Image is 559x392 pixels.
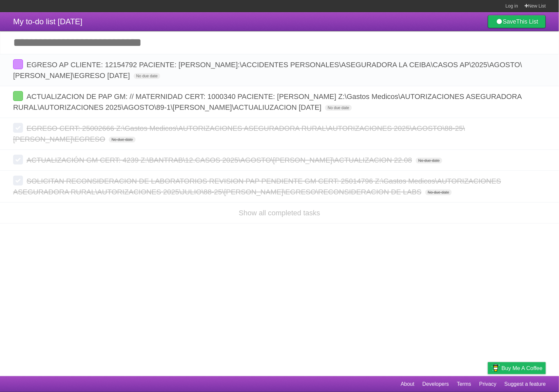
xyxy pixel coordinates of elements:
span: No due date [425,189,452,195]
a: Buy me a coffee [488,362,546,374]
span: EGRESO CERT: 25002666 Z:\Gastos Medicos\AUTORIZACIONES ASEGURADORA RURAL\AUTORIZACIONES 2025\AGOS... [13,124,465,143]
a: SaveThis List [488,15,546,28]
a: Privacy [479,378,496,390]
span: SOLICITAN RECONSIDERACION DE LABORATORIOS REVISION PAP PENDIENTE GM CERT: 25014796 Z:\Gastos Medi... [13,177,501,196]
a: Developers [422,378,449,390]
label: Done [13,176,23,186]
span: My to-do list [DATE] [13,17,83,26]
label: Done [13,59,23,69]
span: No due date [109,137,135,143]
b: This List [516,18,538,25]
label: Done [13,91,23,101]
span: No due date [416,158,442,164]
span: ACTUALIZACIÓN GM CERT: 4239 Z:\BANTRAB\12.CASOS 2025\AGOSTO\[PERSON_NAME]\ACTUALIZACION 22.08 [27,156,414,164]
span: Buy me a coffee [502,363,543,374]
img: Buy me a coffee [491,363,500,374]
label: Done [13,155,23,165]
span: No due date [325,105,352,111]
a: Show all completed tasks [239,209,320,217]
label: Done [13,123,23,133]
span: EGRESO AP CLIENTE: 12154792 PACIENTE: [PERSON_NAME]:\ACCIDENTES PERSONALES\ASEGURADORA LA CEIBA\C... [13,61,522,80]
a: About [401,378,414,390]
a: Terms [457,378,472,390]
span: ACTUALIZACION DE PAP GM: // MATERNIDAD CERT: 1000340 PACIENTE: [PERSON_NAME] Z:\Gastos Medicos\AU... [13,92,522,111]
a: Suggest a feature [505,378,546,390]
span: No due date [134,73,160,79]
